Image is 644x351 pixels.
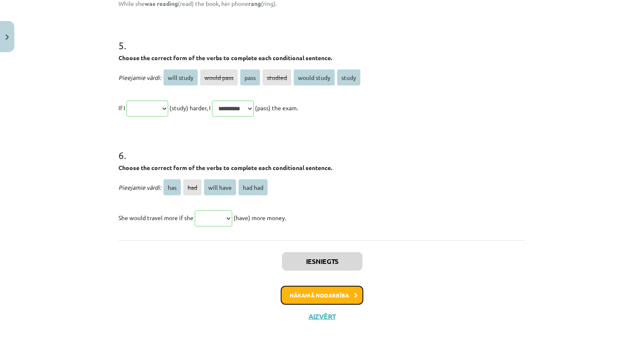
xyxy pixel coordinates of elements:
[183,179,201,195] span: had
[118,183,161,191] span: Pieejamie vārdi:
[306,312,338,321] button: Aizvērt
[255,104,298,112] span: (pass) the exam.
[281,286,363,305] button: Nākamā nodarbība
[337,69,360,85] span: study
[118,54,332,61] strong: Choose the correct form of the verbs to complete each conditional sentence.
[5,35,9,40] img: icon-close-lesson-0947bae3869378f0d4975bcd49f059093ad1ed9edebbc8119c70593378902aed.svg
[200,69,238,85] span: would pass
[118,25,526,51] h1: 5 .
[164,69,198,85] span: will study
[169,104,211,112] span: (study) harder, I
[282,252,362,271] button: Iesniegts
[118,104,125,112] span: If I
[118,164,332,171] strong: Choose the correct form of the verbs to complete each conditional sentence.
[263,69,291,85] span: studied
[118,214,193,221] span: She would travel more if she
[240,69,260,85] span: pass
[164,179,181,195] span: has
[118,135,526,161] h1: 6 .
[233,214,286,221] span: (have) more money.
[294,69,335,85] span: would study
[204,179,236,195] span: will have
[239,179,268,195] span: had had
[118,74,161,81] span: Pieejamie vārdi:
